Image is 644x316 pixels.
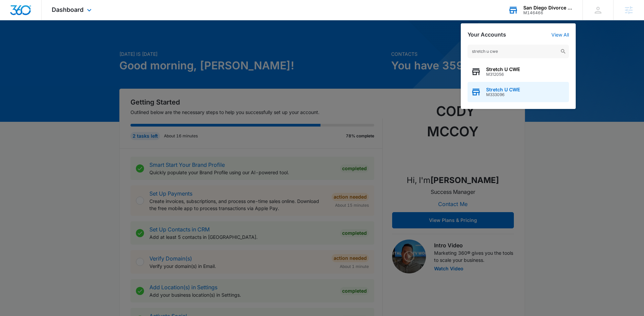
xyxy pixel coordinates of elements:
[551,32,569,38] a: View All
[486,72,520,77] span: M312056
[468,82,569,102] button: Stretch U CWEM333096
[486,92,520,97] span: M333096
[486,67,520,72] span: Stretch U CWE
[468,31,506,38] h2: Your Accounts
[486,87,520,92] span: Stretch U CWE
[52,6,84,13] span: Dashboard
[523,10,573,15] div: account id
[468,62,569,82] button: Stretch U CWEM312056
[468,45,569,58] input: Search Accounts
[523,5,573,10] div: account name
